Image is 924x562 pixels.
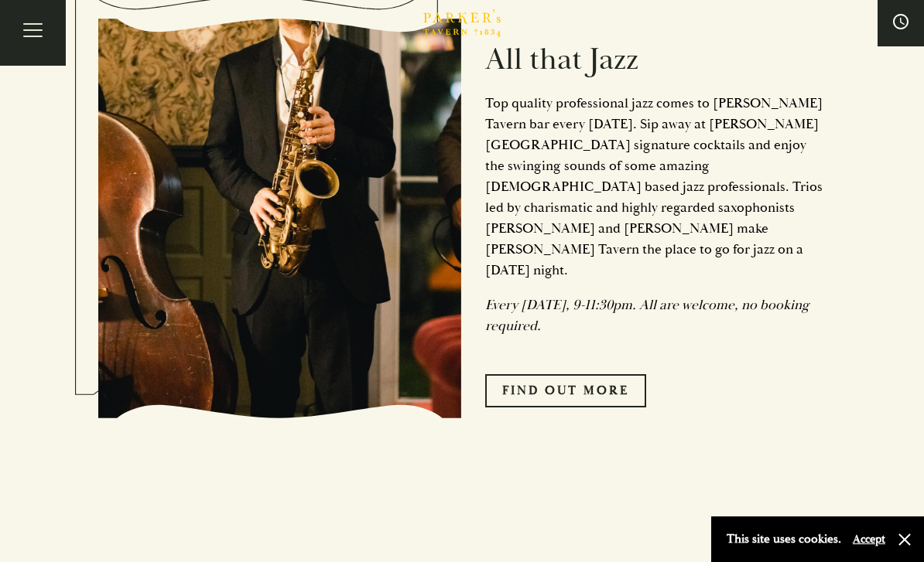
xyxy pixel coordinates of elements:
p: This site uses cookies. [727,528,841,550]
button: Close and accept [897,532,912,547]
p: Top quality professional jazz comes to [PERSON_NAME] Tavern bar every [DATE]. Sip away at [PERSON... [485,93,826,281]
a: Find Out More [485,374,646,407]
h2: All that Jazz [485,42,826,79]
em: Every [DATE], 9-11:30pm. All are welcome, no booking required. [485,296,809,335]
button: Accept [853,532,885,547]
